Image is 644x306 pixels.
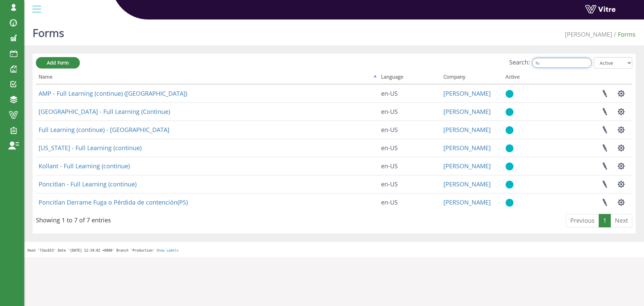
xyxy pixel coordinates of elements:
[443,89,491,97] a: [PERSON_NAME]
[33,17,64,45] h1: Forms
[509,58,592,68] label: Search:
[505,162,514,171] img: yes
[610,214,632,227] a: Next
[565,30,612,38] a: [PERSON_NAME]
[443,198,491,206] a: [PERSON_NAME]
[378,193,441,211] td: en-US
[39,144,142,152] a: [US_STATE] - Full Learning (continue)
[505,144,514,152] img: yes
[39,107,170,116] a: [GEOGRAPHIC_DATA] - Full Learning (Continue)
[378,72,441,84] th: Language
[36,72,378,84] th: Name: activate to sort column descending
[532,58,592,68] input: Search:
[443,126,491,134] a: [PERSON_NAME]
[612,30,636,39] li: Forms
[443,107,491,116] a: [PERSON_NAME]
[566,214,599,227] a: Previous
[443,162,491,170] a: [PERSON_NAME]
[39,180,137,188] a: Poncitlan - Full Learning (continue)
[36,213,111,225] div: Showing 1 to 7 of 7 entries
[39,89,187,97] a: AMP - Full Learning (continue) ([GEOGRAPHIC_DATA])
[39,198,188,206] a: Poncitlan Derrame Fuga o Pérdida de contención(PS)
[443,144,491,152] a: [PERSON_NAME]
[39,162,130,170] a: Kollant - Full Learning (continue)
[443,180,491,188] a: [PERSON_NAME]
[378,121,441,139] td: en-US
[505,90,514,98] img: yes
[378,102,441,121] td: en-US
[36,57,80,69] a: Add Form
[378,175,441,193] td: en-US
[505,180,514,189] img: yes
[28,249,155,252] span: Hash '73ac653' Date '[DATE] 12:34:02 +0000' Branch 'Production'
[47,59,69,66] span: Add Form
[503,72,546,84] th: Active
[378,157,441,175] td: en-US
[441,72,503,84] th: Company
[156,249,178,252] a: Show Labels
[378,139,441,157] td: en-US
[505,108,514,116] img: yes
[39,126,169,134] a: Full Learning (continue) - [GEOGRAPHIC_DATA]
[599,214,611,227] a: 1
[505,126,514,134] img: yes
[505,199,514,207] img: yes
[378,84,441,102] td: en-US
